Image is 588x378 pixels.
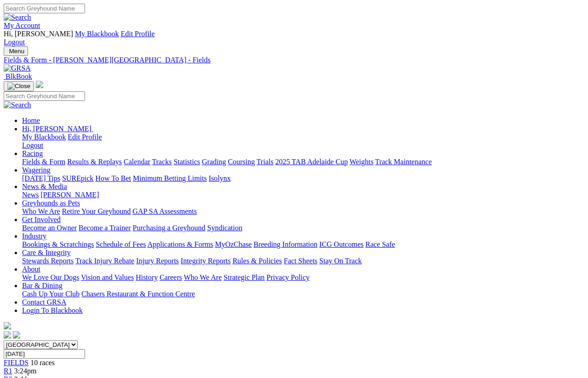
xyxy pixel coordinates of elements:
[232,257,282,265] a: Rules & Policies
[22,290,79,298] a: Cash Up Your Club
[81,290,195,298] a: Chasers Restaurant & Function Centre
[254,240,317,248] a: Breeding Information
[4,359,28,367] a: FIELDS
[174,158,200,166] a: Statistics
[228,158,255,166] a: Coursing
[22,273,584,282] div: About
[22,282,62,289] a: Bar & Dining
[4,72,32,80] a: BlkBook
[209,174,231,182] a: Isolynx
[67,158,122,166] a: Results & Replays
[4,22,40,29] a: My Account
[22,141,43,149] a: Logout
[96,174,131,182] a: How To Bet
[62,207,131,215] a: Retire Your Greyhound
[22,240,94,248] a: Bookings & Scratchings
[22,306,83,314] a: Login To Blackbook
[81,273,134,281] a: Vision and Values
[319,240,363,248] a: ICG Outcomes
[9,48,24,55] span: Menu
[147,240,213,248] a: Applications & Forms
[4,91,85,101] input: Search
[22,174,60,182] a: [DATE] Tips
[6,72,32,80] span: BlkBook
[22,191,584,199] div: News & Media
[124,158,150,166] a: Calendar
[365,240,395,248] a: Race Safe
[14,367,37,375] span: 3:24pm
[4,38,25,46] a: Logout
[22,191,39,199] a: News
[4,56,584,64] a: Fields & Form - [PERSON_NAME][GEOGRAPHIC_DATA] - Fields
[284,257,317,265] a: Fact Sheets
[136,273,158,281] a: History
[22,158,65,166] a: Fields & Form
[22,133,584,150] div: Hi, [PERSON_NAME]
[22,117,40,124] a: Home
[22,257,584,265] div: Care & Integrity
[22,150,43,157] a: Racing
[22,224,77,232] a: Become an Owner
[36,81,43,88] img: logo-grsa-white.png
[4,30,73,38] span: Hi, [PERSON_NAME]
[224,273,265,281] a: Strategic Plan
[22,174,584,183] div: Wagering
[136,257,179,265] a: Injury Reports
[79,224,131,232] a: Become a Trainer
[22,158,584,166] div: Racing
[121,30,155,38] a: Edit Profile
[22,166,51,174] a: Wagering
[22,224,584,232] div: Get Involved
[4,331,11,339] img: facebook.svg
[4,13,31,22] img: Search
[22,265,40,273] a: About
[215,240,252,248] a: MyOzChase
[22,273,79,281] a: We Love Our Dogs
[4,81,34,91] button: Toggle navigation
[22,199,80,207] a: Greyhounds as Pets
[22,298,66,306] a: Contact GRSA
[22,133,66,141] a: My Blackbook
[75,30,119,38] a: My Blackbook
[4,4,85,13] input: Search
[4,46,28,56] button: Toggle navigation
[7,83,30,90] img: Close
[152,158,172,166] a: Tracks
[4,30,584,46] div: My Account
[22,232,46,240] a: Industry
[30,359,55,367] span: 10 races
[4,101,31,109] img: Search
[266,273,310,281] a: Privacy Policy
[256,158,273,166] a: Trials
[22,125,93,133] a: Hi, [PERSON_NAME]
[22,125,91,133] span: Hi, [PERSON_NAME]
[4,349,85,359] input: Select date
[4,367,12,375] a: R1
[181,257,231,265] a: Integrity Reports
[275,158,348,166] a: 2025 TAB Adelaide Cup
[13,331,20,339] img: twitter.svg
[22,216,61,223] a: Get Involved
[159,273,182,281] a: Careers
[4,64,31,72] img: GRSA
[22,257,73,265] a: Stewards Reports
[319,257,362,265] a: Stay On Track
[68,133,102,141] a: Edit Profile
[133,207,197,215] a: GAP SA Assessments
[133,224,205,232] a: Purchasing a Greyhound
[133,174,207,182] a: Minimum Betting Limits
[184,273,222,281] a: Who We Are
[22,183,67,190] a: News & Media
[22,207,60,215] a: Who We Are
[22,240,584,249] div: Industry
[62,174,93,182] a: SUREpick
[202,158,226,166] a: Grading
[22,249,71,256] a: Care & Integrity
[96,240,146,248] a: Schedule of Fees
[207,224,242,232] a: Syndication
[375,158,432,166] a: Track Maintenance
[22,290,584,298] div: Bar & Dining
